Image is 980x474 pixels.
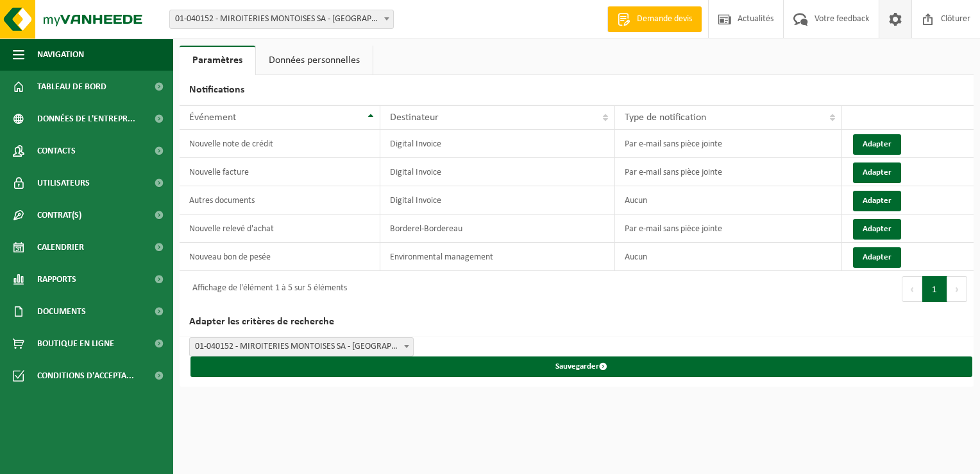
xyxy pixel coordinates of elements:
td: Digital Invoice [380,130,615,158]
a: Données personnelles [256,46,373,75]
td: Par e-mail sans pièce jointe [615,130,842,158]
span: Boutique en ligne [37,328,114,360]
span: Rapports [37,263,76,295]
button: Next [947,276,967,302]
span: Navigation [37,39,84,71]
td: Autres documents [180,186,380,215]
td: Nouvelle relevé d'achat [180,215,380,243]
span: Données de l'entrepr... [37,103,135,135]
span: Utilisateurs [37,167,90,199]
button: 1 [922,276,947,302]
button: Adapter [853,191,901,211]
iframe: chat widget [6,446,214,474]
button: Adapter [853,219,901,240]
td: Aucun [615,186,842,215]
td: Digital Invoice [380,158,615,186]
h2: Adapter les critères de recherche [180,307,974,337]
td: Nouveau bon de pesée [180,243,380,271]
span: Événement [189,112,236,123]
span: 01-040152 - MIROITERIES MONTOISES SA - MONS [170,10,393,28]
span: Contrat(s) [37,199,81,231]
td: Digital Invoice [380,186,615,215]
td: Par e-mail sans pièce jointe [615,158,842,186]
td: Borderel-Bordereau [380,215,615,243]
button: Adapter [853,162,901,183]
td: Environmental management [380,243,615,271]
button: Sauvegarder [190,356,972,377]
span: Type de notification [625,112,706,123]
a: Demande devis [607,6,702,32]
div: Affichage de l'élément 1 à 5 sur 5 éléments [186,277,347,301]
td: Aucun [615,243,842,271]
h2: Notifications [180,75,974,105]
td: Nouvelle facture [180,158,380,186]
span: Documents [37,295,86,328]
span: 01-040152 - MIROITERIES MONTOISES SA - MONS [169,10,394,29]
span: Destinateur [390,112,439,123]
span: Tableau de bord [37,71,106,103]
button: Adapter [853,247,901,268]
button: Previous [902,276,922,302]
span: Calendrier [37,231,84,263]
td: Par e-mail sans pièce jointe [615,215,842,243]
span: Demande devis [634,13,695,26]
button: Adapter [853,134,901,155]
td: Nouvelle note de crédit [180,130,380,158]
span: Conditions d'accepta... [37,360,134,392]
span: 01-040152 - MIROITERIES MONTOISES SA - MONS [190,338,413,356]
span: 01-040152 - MIROITERIES MONTOISES SA - MONS [189,337,414,356]
span: Contacts [37,135,76,167]
a: Paramètres [180,46,255,75]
